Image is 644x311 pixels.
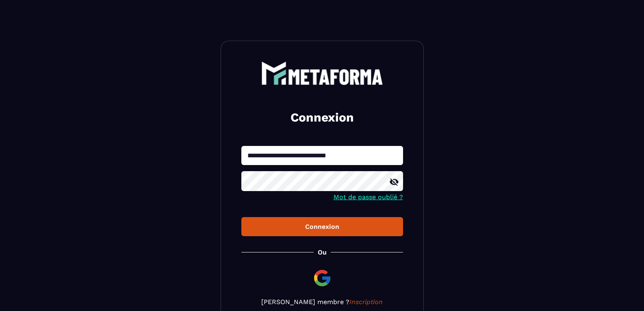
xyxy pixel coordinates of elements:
button: Connexion [241,217,403,236]
div: Connexion [248,223,397,231]
a: Inscription [349,298,383,306]
h2: Connexion [251,109,393,126]
img: google [312,268,332,288]
p: Ou [318,248,327,256]
img: logo [261,61,383,85]
p: [PERSON_NAME] membre ? [241,298,403,306]
a: logo [241,61,403,85]
a: Mot de passe oublié ? [334,193,403,201]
